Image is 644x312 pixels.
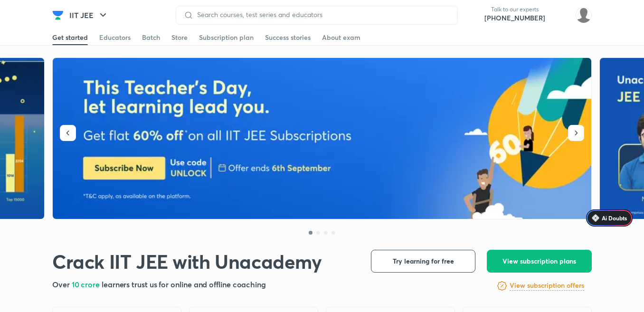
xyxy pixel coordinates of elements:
[576,7,592,23] img: kavin Goswami
[465,6,484,25] img: call-us
[502,256,576,266] span: View subscription plans
[487,250,592,273] button: View subscription plans
[265,30,311,45] a: Success stories
[142,33,160,42] div: Batch
[102,279,266,289] span: learners trust us for online and offline coaching
[193,11,450,19] input: Search courses, test series and educators
[602,214,627,222] span: Ai Doubts
[510,280,584,292] a: View subscription offers
[52,30,88,45] a: Get started
[99,33,131,42] div: Educators
[371,250,475,273] button: Try learning for free
[52,250,322,273] h1: Crack IIT JEE with Unacademy
[171,33,188,42] div: Store
[510,281,584,291] h6: View subscription offers
[484,6,545,13] p: Talk to our experts
[393,256,454,266] span: Try learning for free
[586,209,633,227] a: Ai Doubts
[52,279,72,289] span: Over
[52,33,88,42] div: Get started
[592,214,599,222] img: Icon
[52,9,64,21] img: Company Logo
[171,30,188,45] a: Store
[484,13,545,23] a: [PHONE_NUMBER]
[322,33,360,42] div: About exam
[99,30,131,45] a: Educators
[322,30,360,45] a: About exam
[553,8,568,23] img: avatar
[64,6,114,25] button: IIT JEE
[265,33,311,42] div: Success stories
[142,30,160,45] a: Batch
[199,30,254,45] a: Subscription plan
[199,33,254,42] div: Subscription plan
[72,279,102,289] span: 10 crore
